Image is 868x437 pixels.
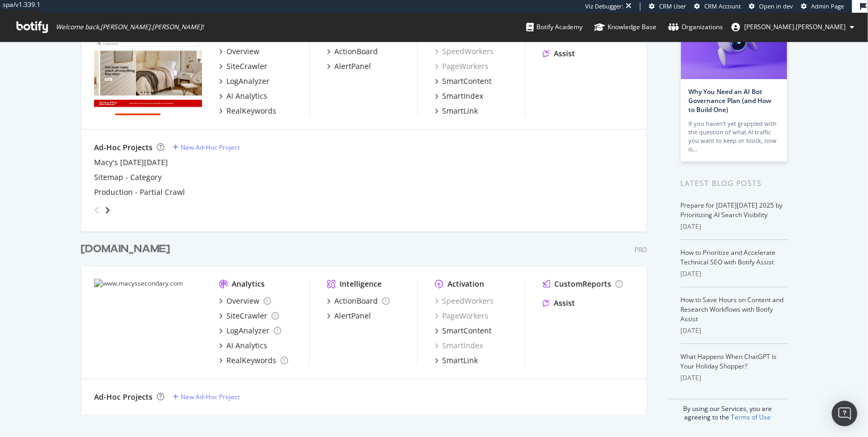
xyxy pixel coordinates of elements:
[435,76,492,87] a: SmartContent
[219,61,267,72] a: SiteCrawler
[435,91,483,101] a: SmartIndex
[681,7,787,79] img: Why You Need an AI Bot Governance Plan (and How to Build One)
[435,106,478,116] a: SmartLink
[681,326,788,336] div: [DATE]
[81,242,174,257] a: [DOMAIN_NAME]
[681,352,777,371] a: What Happens When ChatGPT Is Your Holiday Shopper?
[81,242,170,257] div: [DOMAIN_NAME]
[759,2,793,10] span: Open in dev
[219,46,259,57] a: Overview
[219,296,271,306] a: Overview
[543,279,623,289] a: CustomReports
[811,2,844,10] span: Admin Page
[832,401,857,426] div: Open Intercom Messenger
[731,413,771,422] a: Terms of Use
[744,22,846,31] span: ryan.flanagan
[94,279,202,366] img: www.macyssecondary.com
[94,392,153,402] div: Ad-Hoc Projects
[226,355,276,366] div: RealKeywords
[681,373,788,383] div: [DATE]
[435,340,483,351] a: SmartIndex
[801,2,844,11] a: Admin Page
[435,61,488,72] div: PageWorkers
[442,76,492,87] div: SmartContent
[526,13,583,41] a: Botify Academy
[681,295,784,323] a: How to Save Hours on Content and Research Workflows with Botify Assist
[681,177,788,189] div: Latest Blog Posts
[90,202,104,219] div: angle-left
[694,2,741,11] a: CRM Account
[232,279,265,289] div: Analytics
[723,19,863,36] button: [PERSON_NAME].[PERSON_NAME]
[340,279,382,289] div: Intelligence
[219,91,267,101] a: AI Analytics
[594,22,656,32] div: Knowledge Base
[659,2,686,10] span: CRM User
[681,222,788,232] div: [DATE]
[554,48,575,59] div: Assist
[327,296,390,306] a: ActionBoard
[226,61,267,72] div: SiteCrawler
[749,2,793,11] a: Open in dev
[327,46,378,57] a: ActionBoard
[219,76,269,87] a: LogAnalyzer
[181,143,240,152] div: New Ad-Hoc Project
[649,2,686,11] a: CRM User
[681,269,788,279] div: [DATE]
[219,311,279,321] a: SiteCrawler
[219,325,281,336] a: LogAnalyzer
[226,46,259,57] div: Overview
[594,13,656,41] a: Knowledge Base
[94,142,153,153] div: Ad-Hoc Projects
[226,325,269,336] div: LogAnalyzer
[585,2,623,11] div: Viz Debugger:
[668,22,723,32] div: Organizations
[226,340,267,351] div: AI Analytics
[181,392,240,401] div: New Ad-Hoc Project
[94,29,202,115] img: www.macys.com
[442,355,478,366] div: SmartLink
[94,172,162,183] a: Sitemap - Category
[104,205,111,216] div: angle-right
[668,399,788,422] div: By using our Services, you are agreeing to the
[94,187,185,198] a: Production - Partial Crawl
[334,46,378,57] div: ActionBoard
[334,311,371,321] div: AlertPanel
[219,340,267,351] a: AI Analytics
[226,311,267,321] div: SiteCrawler
[435,325,492,336] a: SmartContent
[435,355,478,366] a: SmartLink
[689,87,772,114] a: Why You Need an AI Bot Governance Plan (and How to Build One)
[442,325,492,336] div: SmartContent
[173,392,240,401] a: New Ad-Hoc Project
[327,311,371,321] a: AlertPanel
[442,106,478,116] div: SmartLink
[681,201,783,219] a: Prepare for [DATE][DATE] 2025 by Prioritizing AI Search Visibility
[681,248,776,267] a: How to Prioritize and Accelerate Technical SEO with Botify Assist
[554,279,611,289] div: CustomReports
[226,76,269,87] div: LogAnalyzer
[219,106,276,116] a: RealKeywords
[334,61,371,72] div: AlertPanel
[435,46,494,57] a: SpeedWorkers
[226,91,267,101] div: AI Analytics
[435,311,488,321] a: PageWorkers
[173,143,240,152] a: New Ad-Hoc Project
[435,296,494,306] a: SpeedWorkers
[689,119,779,153] div: If you haven’t yet grappled with the question of what AI traffic you want to keep or block, now is…
[543,48,575,59] a: Assist
[226,106,276,116] div: RealKeywords
[56,23,204,31] span: Welcome back, [PERSON_NAME].[PERSON_NAME] !
[635,245,647,254] div: Pro
[334,296,378,306] div: ActionBoard
[704,2,741,10] span: CRM Account
[554,298,575,309] div: Assist
[94,157,168,168] a: Macy's [DATE][DATE]
[327,61,371,72] a: AlertPanel
[526,22,583,32] div: Botify Academy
